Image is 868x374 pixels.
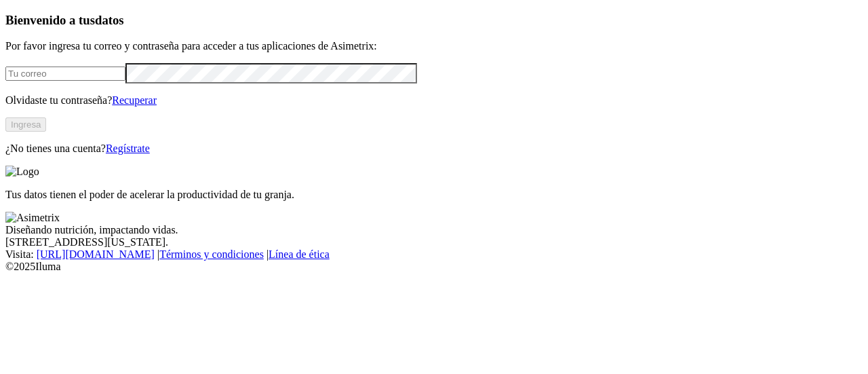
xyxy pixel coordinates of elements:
a: Línea de ética [269,248,330,260]
span: datos [95,13,124,27]
div: Diseñando nutrición, impactando vidas. [5,224,863,236]
a: Recuperar [112,94,157,106]
p: Tus datos tienen el poder de acelerar la productividad de tu granja. [5,189,863,201]
button: Ingresa [5,117,46,132]
div: [STREET_ADDRESS][US_STATE]. [5,236,863,248]
a: Términos y condiciones [159,248,264,260]
p: Por favor ingresa tu correo y contraseña para acceder a tus aplicaciones de Asimetrix: [5,40,863,52]
img: Asimetrix [5,212,60,224]
input: Tu correo [5,67,125,81]
a: Regístrate [106,143,150,154]
img: Logo [5,166,39,178]
p: Olvidaste tu contraseña? [5,94,863,107]
h3: Bienvenido a tus [5,13,863,28]
div: Visita : | | [5,248,863,261]
a: [URL][DOMAIN_NAME] [37,248,155,260]
div: © 2025 Iluma [5,261,863,273]
p: ¿No tienes una cuenta? [5,143,863,155]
